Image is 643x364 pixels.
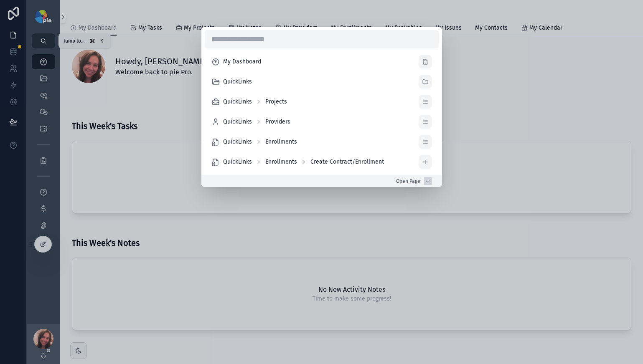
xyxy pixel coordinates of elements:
[223,158,252,166] span: QuickLinks
[223,58,261,66] span: My Dashboard
[310,158,384,166] span: Create Contract/Enrollment
[265,118,290,126] span: Providers
[396,178,420,185] span: Open Page
[205,52,439,172] div: scrollable content
[265,158,297,166] span: Enrollments
[265,138,297,146] span: Enrollments
[223,78,252,86] span: QuickLinks
[223,98,252,106] span: QuickLinks
[223,118,252,126] span: QuickLinks
[265,98,287,106] span: Projects
[223,138,252,146] span: QuickLinks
